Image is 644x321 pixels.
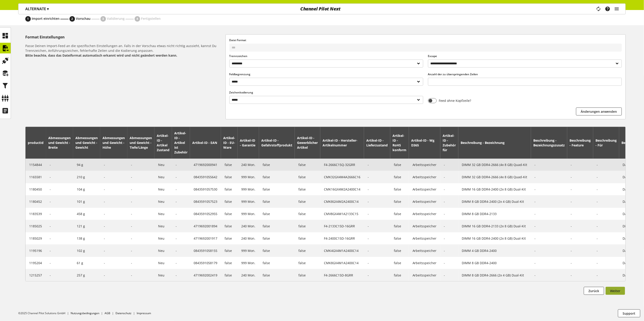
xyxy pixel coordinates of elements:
[413,236,437,241] div: Arbeitsspeicher
[263,162,291,167] div: false
[462,175,527,179] div: DIMM 32 GB DDR4-2666 (4x 8 GB) Quad-Kit
[194,273,217,278] div: 4719692002419
[229,72,251,76] span: Feldbegrenzung
[394,248,405,253] div: false
[194,236,217,241] div: 4719692001917
[174,131,188,154] span: Artikel-ID - Artikel ist Zubehör
[29,175,42,179] div: 1165581
[225,273,234,278] div: false
[241,175,255,179] div: 999 Mon.
[71,311,99,315] a: Nutzungsbedingungen
[223,136,235,150] span: Artikel-ID - EU-Ware
[77,248,97,253] div: 102 g
[323,138,358,147] span: Artikel-ID - Hersteller-Artikelnummer
[77,261,97,265] div: 61 g
[263,187,291,192] div: false
[194,261,217,265] div: 0843591058179
[394,273,405,278] div: false
[25,53,177,58] b: Bitte beachte, dass das Dateiformat automatisch erkannt wird und nicht geändert werden kann.
[241,211,255,216] div: 999 Mon.
[77,199,97,204] div: 101 g
[107,16,125,21] span: Validierung
[394,224,405,228] div: false
[158,273,168,278] div: Neu
[394,162,405,167] div: false
[618,309,640,317] button: Support
[158,199,168,204] div: Neu
[298,248,317,253] div: false
[534,138,565,147] span: Beschreibung - Bezeichnungszusatz
[225,162,234,167] div: false
[29,199,42,204] div: 1180452
[584,287,604,295] button: Zurück
[241,199,255,204] div: 999 Mon.
[462,236,527,241] div: DIMM 16 GB DDR4-2400 (2x 8 GB) Dual-Kit
[298,273,317,278] div: false
[263,236,291,241] div: false
[394,261,405,265] div: false
[576,108,622,115] button: Änderungen anwenden
[411,138,435,147] span: Artikel-ID - Wg D365
[137,17,138,21] span: 4
[105,311,110,315] a: AGB
[241,162,255,167] div: 240 Mon.
[413,261,437,265] div: Arbeitsspeicher
[462,162,527,167] div: DIMM 32 GB DDR4-2666 (4x 8 GB) Quad-Kit
[194,199,217,204] div: 0843591057523
[158,162,168,167] div: Neu
[158,224,168,228] div: Neu
[437,98,471,103] span: Feed ohne Kopfzeile?
[225,211,234,216] div: false
[324,236,360,241] div: F4-2400C15D-16GRR
[47,6,49,11] span: ▾
[29,261,42,265] div: 1195204
[324,175,360,179] div: CMK32GX4M4A2666C16
[103,136,125,150] span: Abmessungen und Gewicht - Höhe
[76,136,98,150] span: Abmessungen und Gewicht - Gewicht
[137,311,151,315] a: Impressum
[606,287,625,295] button: Weiter
[225,261,234,265] div: false
[394,175,405,179] div: false
[263,211,291,216] div: false
[394,211,405,216] div: false
[263,248,291,253] div: false
[29,162,42,167] div: 1154844
[72,17,73,21] span: 2
[324,248,360,253] div: CMK4GX4M1A2400C14
[225,199,234,204] div: false
[610,288,621,293] span: Weiter
[158,211,168,216] div: Neu
[29,236,42,241] div: 1185029
[413,248,437,253] div: Arbeitsspeicher
[596,138,617,147] span: Beschreibung - Für
[25,43,224,58] h6: Passe Deinen Import-Feed an die spezifischen Einstellungen an. Falls in der Vorschau etwas nicht ...
[18,3,626,14] nav: main navigation
[462,199,527,204] div: DIMM 8 GB DDR4-2400 (2x 4 GB) Dual-Kit
[194,162,217,167] div: 4719692000941
[158,248,168,253] div: Neu
[367,138,388,147] span: Artikel-ID - Lieferzustand
[324,162,360,167] div: F4-2666C15Q-32GRR
[194,187,217,192] div: 0843591057530
[29,248,42,253] div: 1195196
[413,187,437,192] div: Arbeitsspeicher
[324,224,360,228] div: F4-2133C15D-16GRR
[263,273,291,278] div: false
[298,261,317,265] div: false
[141,16,161,21] span: Fertigstellen
[241,248,255,253] div: 999 Mon.
[158,261,168,265] div: Neu
[443,133,456,152] span: Artikel-ID - Zubehör für
[298,187,317,192] div: false
[194,224,217,228] div: 4719692001894
[394,187,405,192] div: false
[241,236,255,241] div: 240 Mon.
[194,248,217,253] div: 0843591058155
[229,54,248,58] span: Trennzeichen
[263,199,291,204] div: false
[324,273,360,278] div: F4-2666C15D-8GRR
[324,261,360,265] div: CMK8GX4M1A2400C14
[229,90,253,94] span: Zeichenkodierung
[225,224,234,228] div: false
